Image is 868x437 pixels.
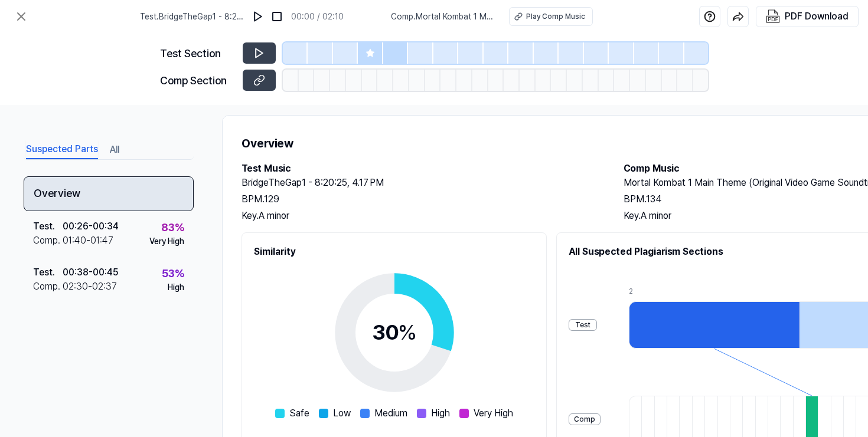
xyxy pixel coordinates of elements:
[372,317,417,349] div: 30
[110,140,119,159] button: All
[291,11,344,23] div: 00:00 / 02:10
[33,234,63,248] div: Comp .
[161,219,184,235] div: 83 %
[26,140,98,159] button: Suspected Parts
[732,11,744,22] img: share
[160,45,236,61] div: Test Section
[242,209,600,223] div: Key. A minor
[33,280,63,294] div: Comp .
[63,219,119,234] div: 00:26 - 00:34
[374,406,407,420] span: Medium
[763,6,851,27] button: PDF Download
[242,162,600,176] h2: Test Music
[474,406,513,420] span: Very High
[252,11,264,22] img: play
[766,9,780,24] img: PDF Download
[33,219,63,234] div: Test .
[33,265,63,280] div: Test .
[140,11,244,23] span: Test . BridgeTheGap1 - 8:20:25, 4.17 PM
[785,9,849,24] div: PDF Download
[24,176,194,211] div: Overview
[289,406,309,420] span: Safe
[569,319,597,331] div: Test
[333,406,351,420] span: Low
[629,286,800,297] div: 2
[160,73,236,88] div: Comp Section
[271,11,283,22] img: stop
[526,11,585,22] div: Play Comp Music
[704,11,716,22] img: help
[149,235,184,248] div: Very High
[63,280,117,294] div: 02:30 - 02:37
[431,406,450,420] span: High
[168,281,184,294] div: High
[254,245,534,259] h2: Similarity
[391,11,495,23] span: Comp . Mortal Kombat 1 Main Theme (Original Video Game Soundtrack)
[63,265,118,280] div: 00:38 - 00:45
[162,265,184,281] div: 53 %
[63,234,113,248] div: 01:40 - 01:47
[242,176,600,190] h2: BridgeTheGap1 - 8:20:25, 4.17 PM
[509,7,593,26] button: Play Comp Music
[569,413,601,425] div: Comp
[242,192,600,206] div: BPM. 129
[398,320,417,345] span: %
